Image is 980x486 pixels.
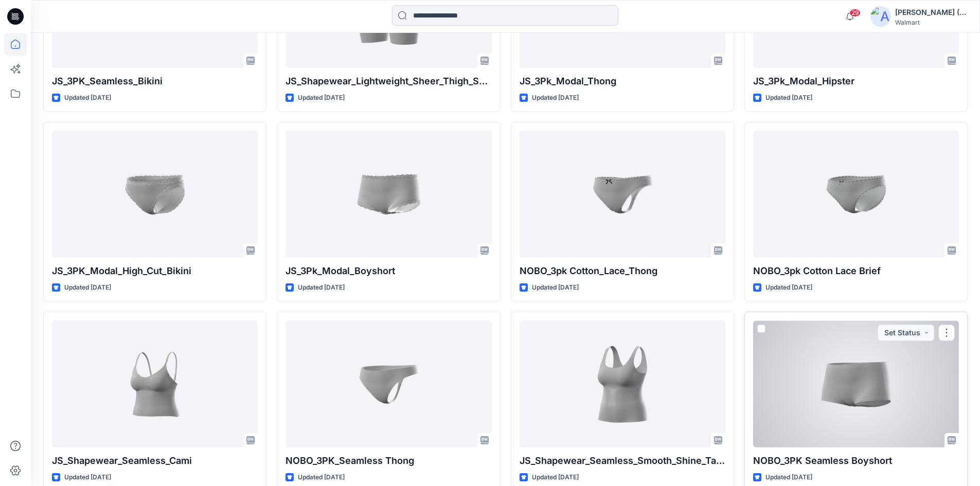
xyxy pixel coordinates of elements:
a: NOBO_3PK Seamless Boyshort [753,320,959,447]
p: NOBO_3pk Cotton_Lace_Thong [520,264,725,278]
a: NOBO_3pk Cotton_Lace_Thong [520,131,725,258]
p: NOBO_3PK_Seamless Thong [286,454,491,468]
p: Updated [DATE] [765,282,812,293]
p: Updated [DATE] [298,93,345,103]
p: Updated [DATE] [298,472,345,483]
p: Updated [DATE] [765,93,812,103]
p: JS_3Pk_Modal_Thong [520,74,725,88]
p: Updated [DATE] [64,93,111,103]
p: Updated [DATE] [532,282,579,293]
a: JS_3PK_Modal_High_Cut_Bikini [52,131,258,258]
div: Walmart [895,19,967,26]
div: [PERSON_NAME] (Delta Galil) [895,6,967,19]
img: avatar [870,6,891,27]
p: JS_3PK_Modal_High_Cut_Bikini [52,264,258,278]
a: JS_3Pk_Modal_Boyshort [286,131,491,258]
span: 29 [849,9,861,17]
p: JS_Shapewear_Seamless_Cami [52,454,258,468]
p: Updated [DATE] [765,472,812,483]
p: NOBO_3pk Cotton Lace Brief [753,264,959,278]
p: Updated [DATE] [298,282,345,293]
p: JS_3Pk_Modal_Boyshort [286,264,491,278]
a: NOBO_3pk Cotton Lace Brief [753,131,959,258]
p: JS_3PK_Seamless_Bikini [52,74,258,88]
a: JS_Shapewear_Seamless_Smooth_Shine_Tank [520,320,725,447]
p: Updated [DATE] [532,93,579,103]
p: Updated [DATE] [64,472,111,483]
a: NOBO_3PK_Seamless Thong [286,320,491,447]
p: JS_Shapewear_Seamless_Smooth_Shine_Tank [520,454,725,468]
a: JS_Shapewear_Seamless_Cami [52,320,258,447]
p: JS_Shapewear_Lightweight_Sheer_Thigh_Shaper [286,74,491,88]
p: JS_3Pk_Modal_Hipster [753,74,959,88]
p: NOBO_3PK Seamless Boyshort [753,454,959,468]
p: Updated [DATE] [64,282,111,293]
p: Updated [DATE] [532,472,579,483]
